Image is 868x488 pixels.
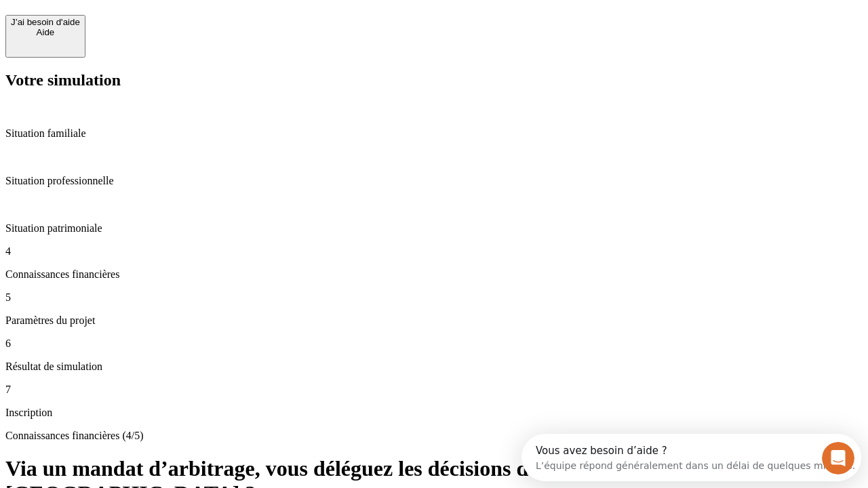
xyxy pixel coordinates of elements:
div: Vous avez besoin d’aide ? [14,12,334,22]
p: Situation familiale [5,127,863,140]
iframe: Intercom live chat discovery launcher [521,434,861,481]
div: Ouvrir le Messenger Intercom [5,5,374,43]
div: L’équipe répond généralement dans un délai de quelques minutes. [14,22,334,37]
p: Connaissances financières (4/5) [5,430,863,442]
p: Situation professionnelle [5,175,863,187]
iframe: Intercom live chat [822,442,854,474]
div: J’ai besoin d'aide [11,17,80,27]
p: 6 [5,338,863,350]
p: 7 [5,384,863,396]
p: Inscription [5,407,863,419]
button: J’ai besoin d'aideAide [5,15,85,58]
p: Connaissances financières [5,268,863,281]
h2: Votre simulation [5,71,863,89]
p: Résultat de simulation [5,361,863,373]
p: 4 [5,245,863,258]
p: Situation patrimoniale [5,222,863,235]
p: Paramètres du projet [5,314,863,327]
p: 5 [5,291,863,304]
div: Aide [11,27,80,37]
